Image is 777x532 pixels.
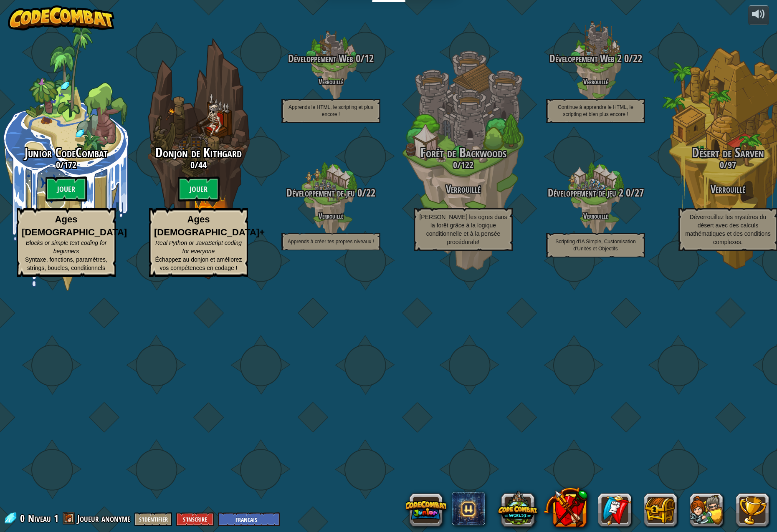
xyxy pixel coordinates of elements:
[25,256,107,271] span: Syntaxe, fonctions, paramètres, strings, boucles, conditionnels
[155,240,242,255] span: Real Python or JavaScript coding for everyone
[461,159,473,171] span: 122
[178,176,220,202] btn: Jouer
[190,159,195,171] span: 0
[685,214,771,245] span: Déverrouillez les mystères du désert avec des calculs mathématiques et des conditions complexes.
[549,51,622,66] span: Développement Web 2
[355,186,362,200] span: 0
[529,78,662,86] h4: Verrouillé
[419,214,507,245] span: [PERSON_NAME] les ogres dans la forêt grâce à la logique conditionnelle et à la pensée procédurale!
[529,212,662,220] h4: Verrouillé
[28,512,51,525] span: Niveau
[453,159,457,171] span: 0
[728,159,736,171] span: 97
[558,104,633,117] span: Continue à apprendre le HTML, le scripting et bien plus encore !
[134,512,172,526] button: S'identifier
[692,144,764,161] span: Désert de Sarven
[529,53,662,64] h3: /
[56,159,60,171] span: 0
[265,212,397,220] h4: Verrouillé
[288,239,374,245] span: Apprends à créer tes propres niveaux !
[25,144,108,161] span: Junior CodeCombat
[635,186,644,200] span: 27
[397,184,529,195] h3: Verrouillé
[176,512,214,526] button: S'inscrire
[265,78,397,86] h4: Verrouillé
[366,186,375,200] span: 22
[364,51,374,66] span: 12
[720,159,724,171] span: 0
[20,512,27,525] span: 0
[286,186,355,200] span: Développement de jeu
[132,160,265,170] h3: /
[26,240,107,255] span: Blocks or simple text coding for beginners
[198,159,207,171] span: 44
[155,144,242,161] span: Donjon de Kithgard
[622,51,629,66] span: 0
[77,512,130,525] span: Joueur anonyme
[555,239,635,252] span: Scripting d'IA Simple, Customisation d'Unités et Objectifs
[132,26,265,291] div: Complete previous world to unlock
[154,214,265,237] strong: Ages [DEMOGRAPHIC_DATA]+
[265,53,397,64] h3: /
[155,256,242,271] span: Échappez au donjon et améliorez vos compétences en codage !
[64,159,76,171] span: 172
[529,187,662,199] h3: /
[353,51,360,66] span: 0
[420,144,506,161] span: Forêt de Backwoods
[8,5,115,30] img: CodeCombat - Learn how to code by playing a game
[288,51,353,66] span: Développement Web
[397,160,529,170] h3: /
[289,104,373,117] span: Apprends le HTML, le scripting et plus encore !
[633,51,642,66] span: 22
[46,176,87,202] btn: Jouer
[748,5,769,25] button: Ajuster le volume
[548,186,623,200] span: Développement de jeu 2
[265,187,397,199] h3: /
[54,512,58,525] span: 1
[22,214,127,237] strong: Ages [DEMOGRAPHIC_DATA]
[623,186,630,200] span: 0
